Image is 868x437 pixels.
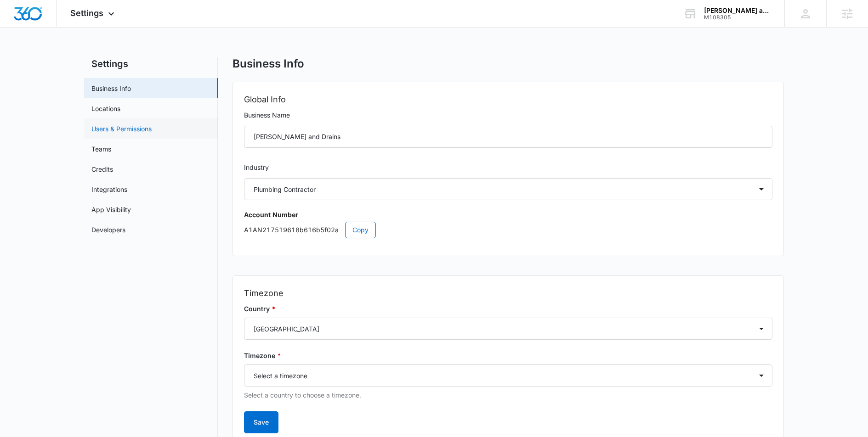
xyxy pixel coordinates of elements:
[91,164,113,174] a: Credits
[244,390,772,400] p: Select a country to choose a timezone.
[244,411,278,433] button: Save
[244,93,772,106] h2: Global Info
[704,7,771,14] div: account name
[704,14,771,21] div: account id
[91,84,131,93] a: Business Info
[25,53,32,61] img: tab_domain_overview_orange.svg
[102,54,155,60] div: Keywords by Traffic
[70,8,103,18] span: Settings
[244,222,772,238] p: A1AN217519618b616b5f02a
[91,225,125,235] a: Developers
[91,144,111,154] a: Teams
[91,185,127,194] a: Integrations
[91,104,120,113] a: Locations
[84,57,218,71] h2: Settings
[345,222,376,238] button: Copy
[244,351,772,361] label: Timezone
[233,57,304,71] h1: Business Info
[35,54,82,60] div: Domain Overview
[244,287,772,300] h2: Timezone
[91,124,152,134] a: Users & Permissions
[244,110,772,120] label: Business Name
[91,205,131,214] a: App Visibility
[352,225,369,235] span: Copy
[244,211,298,218] strong: Account Number
[15,24,22,31] img: website_grey.svg
[91,53,99,61] img: tab_keywords_by_traffic_grey.svg
[15,15,22,22] img: logo_orange.svg
[244,162,772,173] label: Industry
[26,15,45,22] div: v 4.0.25
[244,304,772,314] label: Country
[24,24,101,31] div: Domain: [DOMAIN_NAME]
